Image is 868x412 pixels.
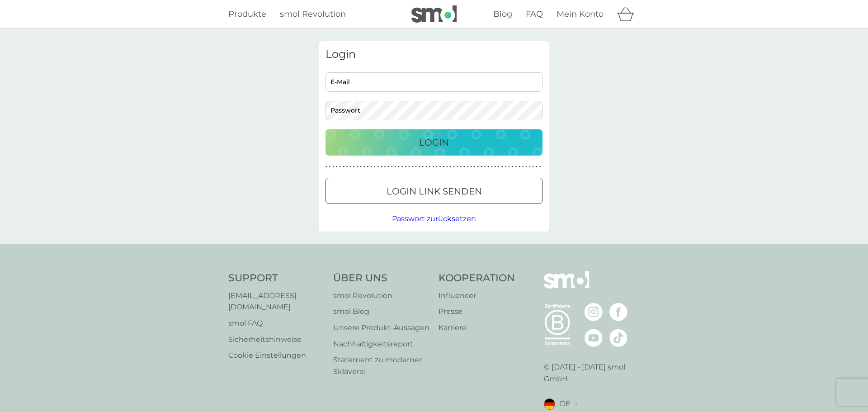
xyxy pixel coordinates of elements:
[536,165,538,169] p: ●
[544,398,555,410] img: DE flag
[450,165,452,169] p: ●
[228,334,324,346] a: Sicherheitshinweise
[425,165,427,169] p: ●
[526,9,543,19] span: FAQ
[398,165,400,169] p: ●
[477,165,479,169] p: ●
[357,165,359,169] p: ●
[392,214,476,223] span: Passwort zurücksetzen
[544,361,640,384] p: © [DATE] - [DATE] smol GmbH
[575,402,578,407] img: Standort auswählen
[228,317,324,329] p: smol FAQ
[349,165,351,169] p: ●
[333,338,429,350] a: Nachhaltigkeitsreport
[526,8,543,21] a: FAQ
[463,165,465,169] p: ●
[360,165,362,169] p: ●
[585,303,603,321] img: besuche die smol Instagram Seite
[522,165,524,169] p: ●
[439,271,515,285] h4: Kooperation
[419,135,449,150] p: Login
[343,165,344,169] p: ●
[609,329,627,347] img: besuche die smol TikTok Seite
[493,8,512,21] a: Blog
[439,306,515,317] a: Presse
[491,165,493,169] p: ●
[439,290,515,302] a: Influencer
[346,165,348,169] p: ●
[340,165,341,169] p: ●
[374,165,376,169] p: ●
[560,398,571,410] span: DE
[539,165,541,169] p: ●
[557,9,604,19] span: Mein Konto
[487,165,489,169] p: ●
[329,165,331,169] p: ●
[422,165,424,169] p: ●
[412,165,414,169] p: ●
[481,165,482,169] p: ●
[439,322,515,334] a: Karriere
[501,165,503,169] p: ●
[533,165,534,169] p: ●
[228,271,324,285] h4: Support
[429,165,431,169] p: ●
[443,165,444,169] p: ●
[392,213,476,225] button: Passwort zurücksetzen
[495,165,496,169] p: ●
[519,165,520,169] p: ●
[470,165,472,169] p: ●
[387,165,389,169] p: ●
[432,165,434,169] p: ●
[557,8,604,21] a: Mein Konto
[228,8,266,21] a: Produkte
[474,165,476,169] p: ●
[405,165,406,169] p: ●
[467,165,469,169] p: ●
[370,165,372,169] p: ●
[387,184,482,199] p: Login Link senden
[381,165,382,169] p: ●
[228,290,324,313] a: [EMAIL_ADDRESS][DOMAIN_NAME]
[377,165,379,169] p: ●
[353,165,355,169] p: ●
[508,165,510,169] p: ●
[529,165,531,169] p: ●
[333,306,429,317] a: smol Blog
[228,9,266,19] span: Produkte
[332,165,334,169] p: ●
[609,303,627,321] img: besuche die smol Facebook Seite
[336,165,338,169] p: ●
[280,8,346,21] a: smol Revolution
[436,165,438,169] p: ●
[493,9,512,19] span: Blog
[484,165,486,169] p: ●
[333,322,429,334] a: Unsere Produkt‑Aussagen
[439,165,441,169] p: ●
[363,165,365,169] p: ●
[515,165,517,169] p: ●
[525,165,527,169] p: ●
[408,165,410,169] p: ●
[457,165,458,169] p: ●
[325,165,327,169] p: ●
[395,165,396,169] p: ●
[460,165,462,169] p: ●
[401,165,403,169] p: ●
[446,165,448,169] p: ●
[228,350,324,361] p: Cookie Einstellungen
[325,178,542,204] button: Login Link senden
[453,165,455,169] p: ●
[333,290,429,302] a: smol Revolution
[585,329,603,347] img: besuche die smol YouTube Seite
[415,165,417,169] p: ●
[505,165,507,169] p: ●
[325,129,542,156] button: Login
[498,165,500,169] p: ●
